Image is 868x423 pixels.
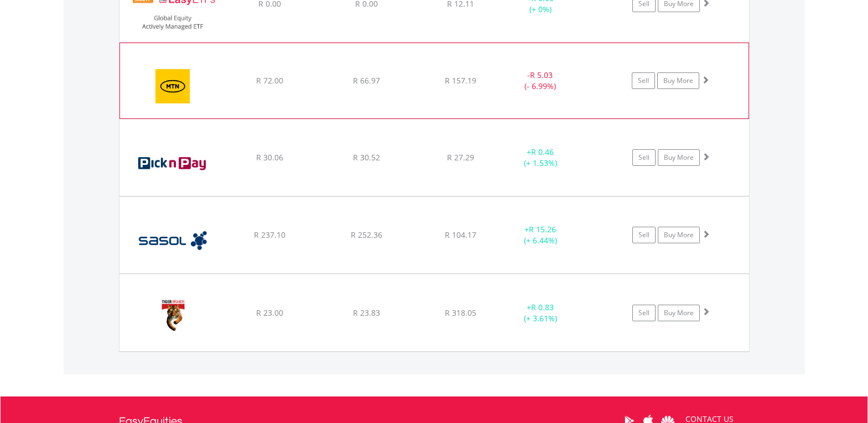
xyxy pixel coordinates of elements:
img: EQU.ZA.MTN.png [126,57,221,116]
span: R 30.06 [256,152,283,163]
span: R 72.00 [256,75,283,86]
span: R 15.26 [529,224,556,234]
span: R 66.97 [353,75,380,86]
a: Sell [632,305,656,321]
a: Buy More [658,149,700,166]
img: EQU.ZA.TBS.png [125,288,220,348]
span: R 104.17 [445,229,476,240]
span: R 5.03 [530,70,553,80]
a: Sell [632,72,655,89]
span: R 237.10 [254,229,285,240]
a: Sell [632,227,656,243]
span: R 27.29 [447,152,474,163]
span: R 23.83 [353,307,380,318]
div: + (+ 1.53%) [499,147,583,169]
span: R 157.19 [445,75,476,86]
a: Buy More [657,72,699,89]
span: R 318.05 [445,307,476,318]
a: Buy More [658,227,700,243]
span: R 252.36 [351,229,382,240]
div: + (+ 6.44%) [499,224,583,246]
span: R 0.46 [531,147,554,157]
span: R 23.00 [256,307,283,318]
img: EQU.ZA.PIK.png [125,133,220,193]
div: + (+ 3.61%) [499,302,583,324]
a: Buy More [658,305,700,321]
span: R 30.52 [353,152,380,163]
img: EQU.ZA.SOL.png [125,211,220,270]
div: - (- 6.99%) [498,70,581,92]
span: R 0.83 [531,302,554,312]
a: Sell [632,149,656,166]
